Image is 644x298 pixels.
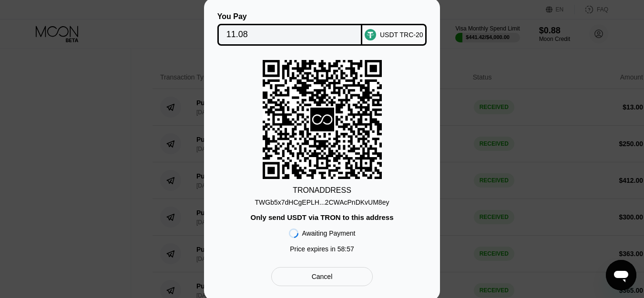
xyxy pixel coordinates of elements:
div: Cancel [312,272,333,281]
div: Only send USDT via TRON to this address [250,213,393,221]
div: TRON ADDRESS [293,186,351,195]
div: TWGb5x7dHCgEPLH...2CWAcPnDKvUM8ey [255,199,389,206]
iframe: Button to launch messaging window [606,260,636,290]
div: USDT TRC-20 [380,31,423,39]
div: Price expires in [290,245,354,253]
div: Cancel [271,267,373,286]
div: Awaiting Payment [302,229,356,237]
div: TWGb5x7dHCgEPLH...2CWAcPnDKvUM8ey [255,195,389,206]
div: You PayUSDT TRC-20 [218,12,426,46]
div: You Pay [217,12,363,21]
span: 58 : 57 [337,245,354,253]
